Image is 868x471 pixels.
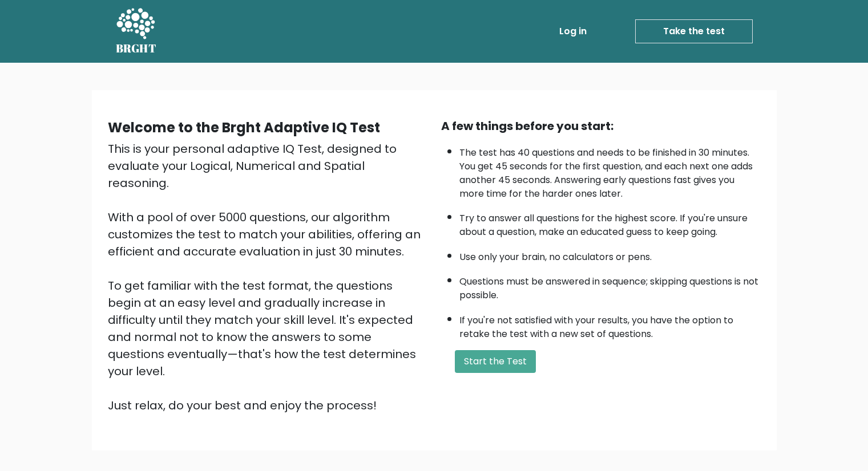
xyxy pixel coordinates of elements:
li: Questions must be answered in sequence; skipping questions is not possible. [459,269,761,302]
a: Take the test [635,19,753,43]
div: This is your personal adaptive IQ Test, designed to evaluate your Logical, Numerical and Spatial ... [108,140,427,414]
li: The test has 40 questions and needs to be finished in 30 minutes. You get 45 seconds for the firs... [459,140,761,201]
li: Try to answer all questions for the highest score. If you're unsure about a question, make an edu... [459,206,761,239]
li: If you're not satisfied with your results, you have the option to retake the test with a new set ... [459,308,761,341]
div: A few things before you start: [441,117,761,135]
a: BRGHT [116,5,157,58]
b: Welcome to the Brght Adaptive IQ Test [108,118,380,137]
li: Use only your brain, no calculators or pens. [459,245,761,264]
button: Start the Test [455,350,536,373]
a: Log in [555,20,591,43]
h5: BRGHT [116,42,157,55]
